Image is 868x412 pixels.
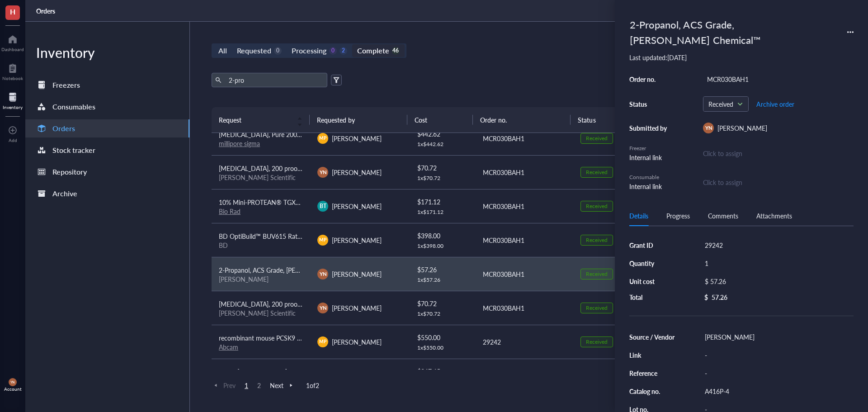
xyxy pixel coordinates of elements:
[475,223,573,257] td: MCR030BAH1
[629,293,675,301] div: Total
[473,107,571,133] th: Order no.
[417,231,468,241] div: $ 398.00
[52,79,80,91] div: Freezers
[219,299,377,308] span: [MEDICAL_DATA], 200 proof (100%), USP, Decon™ Labs
[340,47,347,55] div: 2
[332,134,382,143] span: [PERSON_NAME]
[701,275,850,288] div: $ 57.26
[704,293,708,301] div: $
[483,235,566,245] div: MCR030BAH1
[417,242,468,250] div: 1 x $ 398.00
[274,47,282,55] div: 0
[320,135,326,142] span: MP
[52,187,77,200] div: Archive
[25,43,189,62] div: Inventory
[701,349,854,361] div: -
[52,122,75,135] div: Orders
[329,47,337,55] div: 0
[483,201,566,211] div: MCR030BAH1
[703,73,854,85] div: MCR030BAH1
[241,381,252,389] span: 1
[417,276,468,284] div: 1 x $ 57.26
[212,107,310,133] th: Request
[629,124,670,132] div: Submitted by
[212,43,406,58] div: segmented control
[219,207,241,216] a: Bio Rad
[219,265,368,275] span: 2-Propanol, ACS Grade, [PERSON_NAME] Chemical™
[332,168,382,177] span: [PERSON_NAME]
[25,119,189,137] a: Orders
[407,107,472,133] th: Cost
[310,107,408,133] th: Requested by
[319,168,326,176] span: YN
[9,137,17,143] div: Add
[219,198,358,207] span: 10% Mini-PROTEAN® TGX™ Precast Protein Gels
[52,144,95,156] div: Stock tracker
[756,97,795,111] button: Archive order
[475,121,573,155] td: MCR030BAH1
[629,144,670,152] div: Freezer
[219,130,314,139] span: [MEDICAL_DATA], Pure 200 proof
[586,338,608,346] div: Received
[475,189,573,223] td: MCR030BAH1
[417,197,468,207] div: $ 171.12
[417,366,468,376] div: $ 267.65
[629,369,675,377] div: Reference
[586,203,608,210] div: Received
[392,47,400,55] div: 46
[483,303,566,313] div: MCR030BAH1
[417,298,468,308] div: $ 70.72
[756,211,792,221] div: Attachments
[629,259,675,267] div: Quantity
[25,163,189,181] a: Repository
[417,332,468,342] div: $ 550.00
[705,124,712,132] span: YN
[270,381,295,389] span: Next
[417,310,468,317] div: 1 x $ 70.72
[629,387,675,395] div: Catalog no.
[332,337,382,346] span: [PERSON_NAME]
[219,367,439,376] span: Halt™ [MEDICAL_DATA] and Phosphatase Inhibitor Cocktail, EDTA-free (100X)
[357,44,389,57] div: Complete
[219,164,377,173] span: [MEDICAL_DATA], 200 proof (100%), USP, Decon™ Labs
[219,139,260,148] a: millipore sigma
[417,175,468,182] div: 1 x $ 70.72
[219,241,303,249] div: BD
[571,107,636,133] th: Status
[475,155,573,189] td: MCR030BAH1
[475,325,573,359] td: 29242
[306,381,319,389] span: 1 of 2
[36,7,57,15] a: Orders
[254,381,264,389] span: 2
[629,277,675,285] div: Unit cost
[629,53,854,62] div: Last updated: [DATE]
[3,104,23,110] div: Inventory
[586,135,608,142] div: Received
[629,241,675,249] div: Grant ID
[626,14,816,50] div: 2-Propanol, ACS Grade, [PERSON_NAME] Chemical™
[25,76,189,94] a: Freezers
[629,351,675,359] div: Link
[475,257,573,291] td: MCR030BAH1
[417,344,468,351] div: 1 x $ 550.00
[701,385,854,398] div: A416P-4
[483,337,566,347] div: 29242
[708,100,741,108] span: Received
[319,270,326,278] span: YN
[25,98,189,116] a: Consumables
[219,232,375,241] span: BD OptiBuild™ BUV615 Rat Anti-Mouse CD197 (CCR7)
[629,333,675,341] div: Source / Vendor
[417,141,468,148] div: 1 x $ 442.62
[320,338,326,345] span: MP
[320,202,326,210] span: BT
[332,270,382,279] span: [PERSON_NAME]
[417,129,468,139] div: $ 442.62
[52,166,87,178] div: Repository
[712,293,727,301] div: 57.26
[332,202,382,211] span: [PERSON_NAME]
[417,163,468,173] div: $ 70.72
[703,177,854,187] div: Click to assign
[320,237,326,243] span: MP
[701,331,854,343] div: [PERSON_NAME]
[417,208,468,216] div: 1 x $ 171.12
